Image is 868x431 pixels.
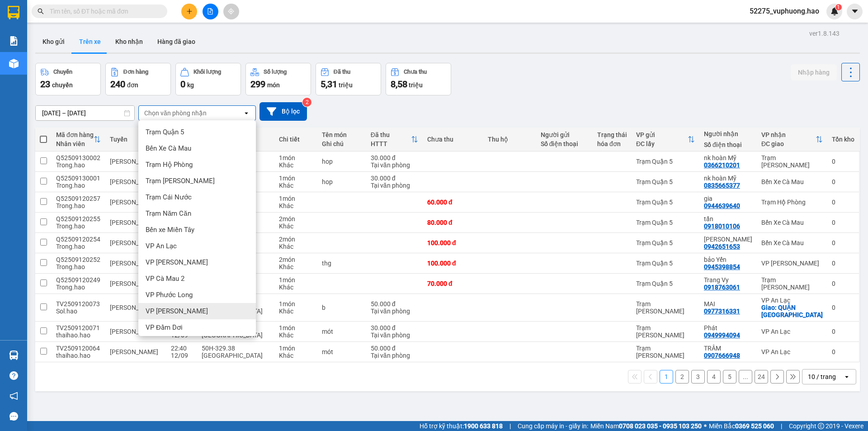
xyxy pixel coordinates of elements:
strong: 1900 633 818 [464,422,503,430]
input: Select a date range. [36,106,134,120]
div: 70.000 đ [427,280,479,287]
span: [PERSON_NAME] [110,328,158,335]
div: Trạm [PERSON_NAME] [636,300,695,315]
span: message [9,412,18,421]
div: Nhân viên [56,140,94,147]
div: TV2509120071 [56,324,101,332]
div: Khác [279,263,312,270]
div: VP An Lạc [761,297,823,304]
div: 60.000 đ [427,199,479,206]
div: ĐC lấy [636,140,688,147]
span: Bến xe Miền Tây [146,225,194,234]
div: Số điện thoại [704,141,752,148]
svg: open [843,373,850,380]
div: Mã đơn hàng [56,131,94,138]
div: Trạm Quận 5 [636,199,695,206]
div: Chuyến [53,69,72,75]
div: 0949994094 [704,332,740,339]
div: 100.000 đ [427,239,479,246]
div: thaihao.hao [56,352,101,359]
th: Toggle SortBy [757,128,827,152]
span: Miền Nam [590,421,702,431]
span: 5,31 [321,79,337,90]
div: nk hoàn Mỹ [704,154,752,161]
span: 299 [250,79,265,90]
div: 2 món [279,236,312,243]
div: Khác [279,308,312,315]
div: Trạng thái [597,131,627,138]
div: Trạm Quận 5 [636,219,695,226]
div: [GEOGRAPHIC_DATA] [202,352,270,359]
span: [PERSON_NAME] [110,158,158,165]
img: icon-new-feature [830,7,839,15]
span: VP [PERSON_NAME] [146,307,208,316]
div: Tên món [322,131,362,138]
strong: 0369 525 060 [735,422,774,430]
div: Trong.hao [56,243,101,250]
button: 3 [691,370,705,384]
span: chuyến [52,81,73,89]
span: Trạm Năm Căn [146,209,191,218]
div: Tại văn phòng [371,332,418,339]
span: 1 [837,4,840,10]
div: Thu hộ [488,136,532,143]
div: Trang Vy [704,276,752,284]
button: Đơn hàng240đơn [105,63,171,95]
div: Tuyến [110,136,162,143]
div: 0 [832,199,854,206]
div: Bến Xe Cà Mau [761,219,823,226]
span: | [781,421,782,431]
div: Đơn hàng [123,69,148,75]
div: nk hoàn Mỹ [704,175,752,182]
span: caret-down [851,7,859,15]
div: tấn [704,215,752,223]
span: Cung cấp máy in - giấy in: [518,421,588,431]
div: Vân [704,236,752,243]
div: Trong.hao [56,161,101,169]
span: VP Đầm Dơi [146,323,183,332]
div: mót [322,328,362,335]
button: Bộ lọc [259,102,307,121]
div: Tại văn phòng [371,308,418,315]
button: Khối lượng0kg [175,63,241,95]
div: 30.000 đ [371,324,418,332]
button: Hàng đã giao [150,31,203,52]
button: Kho nhận [108,31,150,52]
div: bảo Yến [704,256,752,263]
div: Khác [279,202,312,209]
sup: 2 [302,98,311,107]
div: 0942651653 [704,243,740,250]
div: Người nhận [704,130,752,137]
span: [PERSON_NAME] [110,304,158,311]
div: Trạm Hộ Phòng [761,199,823,206]
div: Q52509120249 [56,276,101,284]
div: TRÂM [704,345,752,352]
th: Toggle SortBy [632,128,699,152]
div: Q52509120252 [56,256,101,263]
div: 1 món [279,175,312,182]
div: Số lượng [264,69,287,75]
div: Trạm [PERSON_NAME] [636,324,695,339]
div: Tại văn phòng [371,182,418,189]
img: logo-vxr [8,6,19,19]
div: 0945398854 [704,263,740,270]
sup: 1 [835,4,842,10]
div: thg [322,260,362,267]
span: [PERSON_NAME] [110,348,158,355]
button: ... [739,370,752,384]
span: kg [187,81,194,89]
div: Bến Xe Cà Mau [761,178,823,185]
span: VP Phước Long [146,290,193,299]
div: 0977316331 [704,308,740,315]
button: aim [223,4,239,19]
div: Tại văn phòng [371,352,418,359]
span: notification [9,392,18,400]
div: 0 [832,280,854,287]
span: plus [186,8,193,14]
span: ⚪️ [704,424,707,428]
button: Kho gửi [35,31,72,52]
span: [PERSON_NAME] [110,178,158,185]
div: hop [322,178,362,185]
div: 0918763061 [704,284,740,291]
span: triệu [339,81,353,89]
